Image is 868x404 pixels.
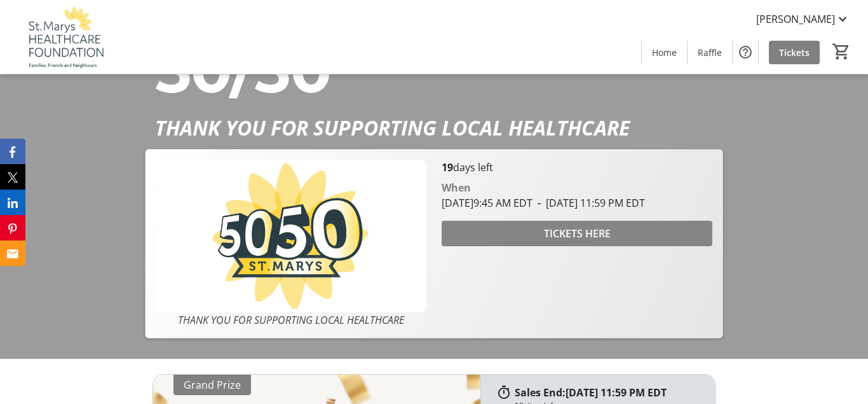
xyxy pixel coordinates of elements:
[173,375,251,395] div: Grand Prize
[442,160,453,174] span: 19
[652,46,677,59] span: Home
[442,196,532,210] span: [DATE] 9:45 AM EDT
[156,160,426,312] img: Campaign CTA Media Photo
[733,39,758,65] button: Help
[515,386,566,400] span: Sales End:
[746,9,860,29] button: [PERSON_NAME]
[698,46,722,59] span: Raffle
[442,221,712,246] button: TICKETS HERE
[8,5,121,69] img: St. Marys Healthcare Foundation's Logo
[769,41,820,64] a: Tickets
[442,180,471,195] div: When
[544,226,611,241] span: TICKETS HERE
[532,196,645,210] span: [DATE] 11:59 PM EDT
[566,386,667,400] span: [DATE] 11:59 PM EDT
[442,160,712,175] p: days left
[830,40,853,63] button: Cart
[642,41,687,64] a: Home
[779,46,810,59] span: Tickets
[178,313,404,327] em: THANK YOU FOR SUPPORTING LOCAL HEALTHCARE
[756,11,835,27] span: [PERSON_NAME]
[688,41,732,64] a: Raffle
[532,196,546,210] span: -
[155,114,630,141] em: THANK YOU FOR SUPPORTING LOCAL HEALTHCARE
